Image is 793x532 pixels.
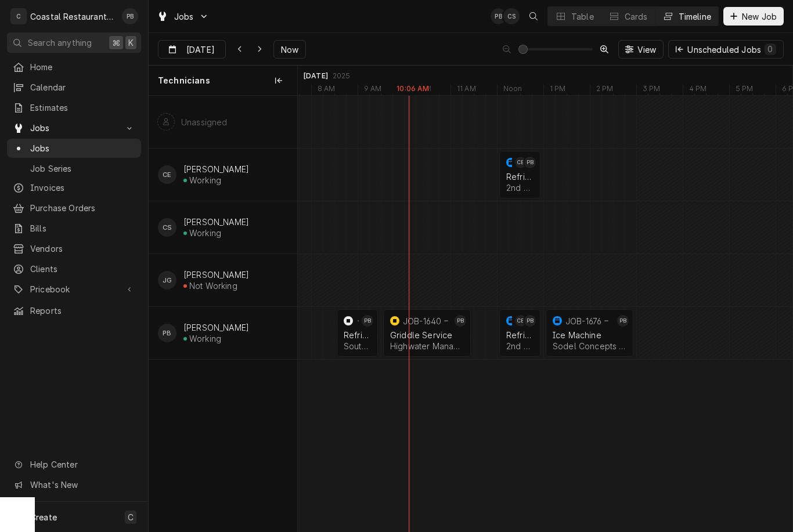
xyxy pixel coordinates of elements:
[7,32,141,53] button: Search anything⌘K
[524,157,536,168] div: Phill Blush's Avatar
[333,71,351,81] div: 2025
[7,280,141,299] a: Go to Pricebook
[524,7,543,26] button: Open search
[455,315,466,327] div: Phill Blush's Avatar
[617,315,629,327] div: Phill Blush's Avatar
[158,218,176,237] div: Chris Sockriter's Avatar
[30,243,135,255] span: Vendors
[7,159,141,178] a: Job Series
[30,263,135,275] span: Clients
[524,157,536,168] div: PB
[279,44,301,56] span: Now
[189,228,221,238] div: Working
[122,8,138,24] div: PB
[10,8,27,24] div: C
[503,8,520,24] div: Chris Sockriter's Avatar
[7,178,141,197] a: Invoices
[174,10,194,23] span: Jobs
[396,84,429,93] label: 10:06 AM
[128,511,134,523] span: C
[7,98,141,117] a: Estimates
[30,202,135,214] span: Purchase Orders
[7,301,141,320] a: Reports
[158,324,176,342] div: Phill Blush's Avatar
[571,10,594,23] div: Table
[362,315,373,327] div: Phill Blush's Avatar
[189,175,221,185] div: Working
[122,8,138,24] div: Phill Blush's Avatar
[635,44,659,56] span: View
[618,40,664,59] button: View
[181,117,228,127] div: Unassigned
[273,40,306,59] button: Now
[30,479,134,491] span: What's New
[30,142,135,154] span: Jobs
[625,10,648,23] div: Cards
[679,10,711,23] div: Timeline
[158,165,176,184] div: CE
[455,315,466,327] div: PB
[158,40,226,59] button: [DATE]
[390,330,464,340] div: Griddle Service
[344,330,371,340] div: Refrigeration
[515,157,527,168] div: CE
[524,315,536,327] div: PB
[7,475,141,494] a: Go to What's New
[7,239,141,258] a: Vendors
[158,75,210,86] span: Technicians
[723,7,784,26] button: New Job
[304,71,328,81] div: [DATE]
[30,102,135,114] span: Estimates
[30,305,135,317] span: Reports
[617,315,629,327] div: PB
[30,458,134,471] span: Help Center
[311,84,341,97] div: 8 AM
[515,315,527,327] div: CE
[497,84,528,97] div: Noon
[506,172,534,182] div: Refrigeration
[491,8,507,24] div: PB
[524,315,536,327] div: Phill Blush's Avatar
[158,271,176,289] div: JG
[403,316,441,326] div: JOB-1640
[183,217,249,227] div: [PERSON_NAME]
[158,324,176,342] div: PB
[590,84,619,97] div: 2 PM
[740,10,779,23] span: New Job
[767,43,774,55] div: 0
[565,316,601,326] div: JOB-1676
[28,37,92,49] span: Search anything
[358,84,388,97] div: 9 AM
[687,44,776,56] div: Unscheduled Jobs
[503,8,520,24] div: CS
[506,341,534,351] div: 2nd Block Hospitality | [GEOGRAPHIC_DATA], 19971
[668,40,784,59] button: Unscheduled Jobs0
[189,334,221,343] div: Working
[30,81,135,93] span: Calendar
[152,7,214,26] a: Go to Jobs
[7,78,141,97] a: Calendar
[30,283,118,295] span: Pricebook
[128,37,134,49] span: K
[158,218,176,237] div: CS
[362,315,373,327] div: PB
[543,84,572,97] div: 1 PM
[491,8,507,24] div: Phill Blush's Avatar
[390,341,464,351] div: Highwater Managment | Lewes, 19958
[7,57,141,77] a: Home
[183,164,249,174] div: [PERSON_NAME]
[553,341,626,351] div: Sodel Concepts | [GEOGRAPHIC_DATA], 19975
[183,323,249,332] div: [PERSON_NAME]
[515,315,527,327] div: Carlos Espin's Avatar
[30,182,135,194] span: Invoices
[7,139,141,158] a: Jobs
[30,10,116,23] div: Coastal Restaurant Repair
[7,455,141,474] a: Go to Help Center
[30,162,135,175] span: Job Series
[30,222,135,234] span: Bills
[450,84,482,97] div: 11 AM
[149,96,297,532] div: left
[515,157,527,168] div: Carlos Espin's Avatar
[7,219,141,238] a: Bills
[7,259,141,278] a: Clients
